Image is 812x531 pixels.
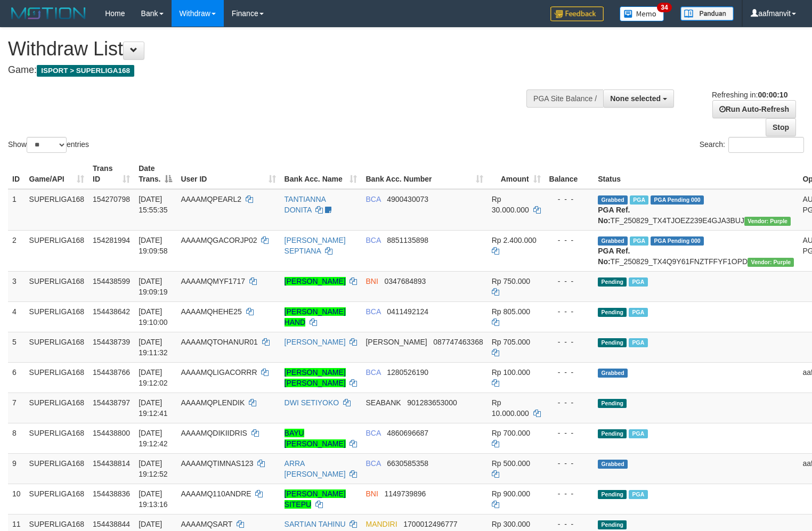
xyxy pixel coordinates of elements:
[403,520,457,528] span: Copy 1700012496777 to clipboard
[712,91,787,99] span: Refreshing in:
[366,236,380,244] span: BCA
[603,89,674,108] button: None selected
[25,189,89,231] td: SUPERLIGA168
[598,247,630,266] b: PGA Ref. No:
[8,230,25,271] td: 2
[93,459,130,468] span: 154438814
[385,489,426,498] span: Copy 1149739896 to clipboard
[25,159,89,189] th: Game/API: activate to sort column ascending
[657,3,671,12] span: 34
[387,195,428,203] span: Copy 4900430073 to clipboard
[492,368,530,377] span: Rp 100.000
[93,368,130,377] span: 154438766
[8,423,25,453] td: 8
[549,519,590,529] div: - - -
[25,423,89,453] td: SUPERLIGA168
[8,301,25,332] td: 4
[549,235,590,246] div: - - -
[594,230,798,271] td: TF_250829_TX4Q9Y61FNZTFFYF1OPD
[598,429,627,438] span: Pending
[610,94,661,103] span: None selected
[25,393,89,423] td: SUPERLIGA168
[598,338,627,347] span: Pending
[387,236,428,244] span: Copy 8851135898 to clipboard
[651,195,704,205] span: PGA Pending
[594,159,798,189] th: Status
[366,489,378,498] span: BNI
[139,489,168,509] span: [DATE] 19:13:16
[492,429,530,437] span: Rp 700.000
[25,362,89,393] td: SUPERLIGA168
[598,236,628,246] span: Grabbed
[492,307,530,316] span: Rp 805.000
[549,367,590,378] div: - - -
[285,338,346,346] a: [PERSON_NAME]
[728,137,804,153] input: Search:
[93,429,130,437] span: 154438800
[387,368,428,377] span: Copy 1280526190 to clipboard
[550,6,604,21] img: Feedback.jpg
[93,489,130,498] span: 154438836
[25,301,89,332] td: SUPERLIGA168
[139,236,168,255] span: [DATE] 19:09:58
[598,520,627,529] span: Pending
[366,520,397,528] span: MANDIRI
[492,236,537,244] span: Rp 2.400.000
[27,137,67,153] select: Showentries
[181,195,241,203] span: AAAAMQPEARL2
[25,332,89,362] td: SUPERLIGA168
[492,489,530,498] span: Rp 900.000
[549,458,590,469] div: - - -
[8,332,25,362] td: 5
[630,236,648,246] span: Marked by aafnonsreyleab
[549,276,590,287] div: - - -
[680,6,734,21] img: panduan.png
[433,338,483,346] span: Copy 087747463368 to clipboard
[549,397,590,408] div: - - -
[366,368,380,377] span: BCA
[545,159,594,189] th: Balance
[285,195,326,214] a: TANTIANNA DONITA
[549,428,590,438] div: - - -
[139,398,168,418] span: [DATE] 19:12:41
[8,362,25,393] td: 6
[139,195,168,214] span: [DATE] 15:55:35
[366,398,401,407] span: SEABANK
[492,338,530,346] span: Rp 705.000
[25,484,89,514] td: SUPERLIGA168
[407,398,457,407] span: Copy 901283653000 to clipboard
[285,277,346,285] a: [PERSON_NAME]
[93,307,130,316] span: 154438642
[8,137,89,153] label: Show entries
[139,277,168,296] span: [DATE] 19:09:19
[598,308,627,317] span: Pending
[93,195,130,203] span: 154270798
[285,398,339,407] a: DWI SETIYOKO
[492,398,529,418] span: Rp 10.000.000
[549,194,590,205] div: - - -
[549,488,590,499] div: - - -
[285,520,346,528] a: SARTIAN TAHINU
[366,459,380,468] span: BCA
[25,230,89,271] td: SUPERLIGA168
[387,307,428,316] span: Copy 0411492124 to clipboard
[285,459,346,478] a: ARRA [PERSON_NAME]
[181,459,253,468] span: AAAAMQTIMNAS123
[181,398,245,407] span: AAAAMQPLENDIK
[8,271,25,301] td: 3
[139,459,168,478] span: [DATE] 19:12:52
[93,520,130,528] span: 154438844
[176,159,280,189] th: User ID: activate to sort column ascending
[712,100,796,118] a: Run Auto-Refresh
[93,338,130,346] span: 154438739
[598,369,628,378] span: Grabbed
[134,159,176,189] th: Date Trans.: activate to sort column descending
[93,277,130,285] span: 154438599
[181,307,241,316] span: AAAAMQHEHE25
[366,195,380,203] span: BCA
[629,277,647,287] span: Marked by aafsoycanthlai
[181,429,247,437] span: AAAAMQDIKIIDRIS
[629,308,647,317] span: Marked by aafsoycanthlai
[488,159,545,189] th: Amount: activate to sort column ascending
[366,307,380,316] span: BCA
